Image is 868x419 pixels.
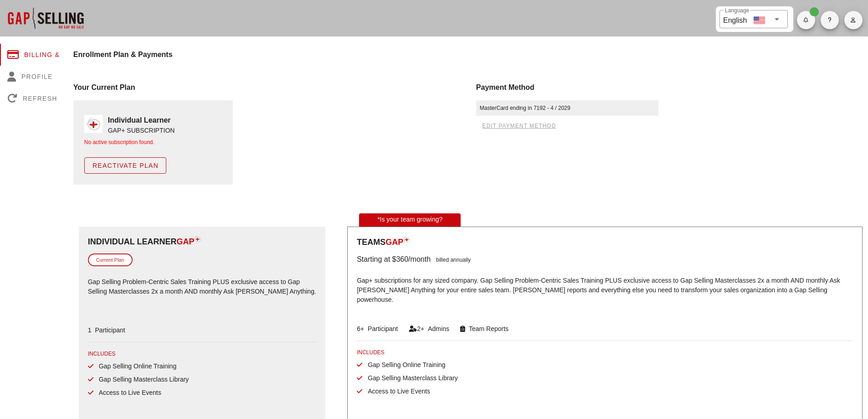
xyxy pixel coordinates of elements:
[357,270,853,311] p: Gap+ subscriptions for any sized company. Gap Selling Problem-Centric Sales Training PLUS exclusi...
[88,350,316,358] div: INCLUDES
[403,236,410,243] img: plan-icon
[719,10,788,28] div: LanguageEnglish
[465,325,508,332] span: Team Reports
[84,157,166,174] button: Reactivate Plan
[73,49,868,60] h4: Enrollment Plan & Payments
[431,254,471,265] div: billed annually
[810,7,819,16] span: Badge
[417,325,424,332] span: 2+
[88,272,316,313] p: Gap Selling Problem-Centric Sales Training PLUS exclusive access to Gap Selling Masterclasses 2x ...
[108,126,175,135] div: GAP+ SUBSCRIPTION
[476,100,658,116] div: MasterCard ending in 7192 - 4 / 2029
[385,238,403,247] span: GAP
[357,236,853,248] div: Teams
[88,236,316,248] div: Individual Learner
[92,162,159,169] span: Reactivate Plan
[93,362,176,370] span: Gap Selling Online Training
[84,115,103,133] img: gap_plus_logo_solo.png
[84,138,222,146] div: No active subscription found.
[88,253,133,267] div: Current Plan
[725,7,749,14] label: Language
[476,119,562,132] button: edit payment method
[93,376,189,383] span: Gap Selling Masterclass Library
[362,361,445,368] span: Gap Selling Online Training
[424,325,449,332] span: Admins
[723,13,747,26] div: English
[408,254,431,265] div: /month
[357,254,408,265] div: Starting at $360
[482,123,556,129] span: edit payment method
[108,116,171,124] strong: Individual Learner
[362,388,430,395] span: Access to Live Events
[362,374,458,382] span: Gap Selling Masterclass Library
[92,326,125,334] span: Participant
[93,389,161,396] span: Access to Live Events
[357,325,364,332] span: 6+
[476,82,868,93] div: Payment Method
[88,326,92,334] span: 1
[176,237,194,246] span: GAP
[357,348,853,357] div: INCLUDES
[359,213,461,227] div: *Is your team growing?
[364,325,398,332] span: Participant
[194,236,201,242] img: plan-icon
[73,82,465,93] div: Your Current Plan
